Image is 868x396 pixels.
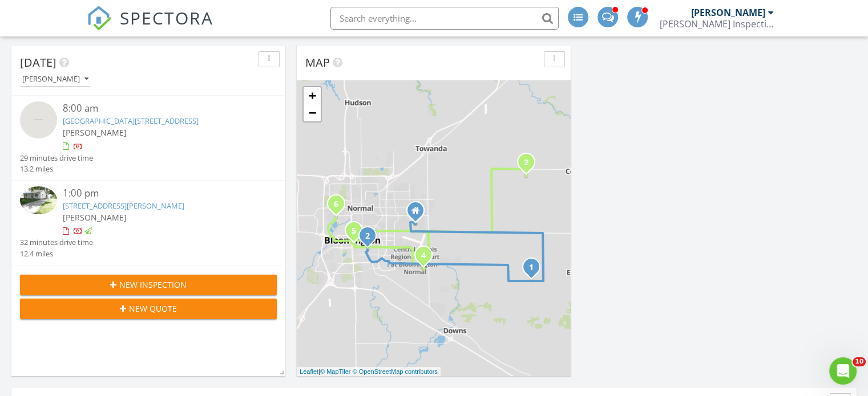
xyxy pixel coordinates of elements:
img: streetview [20,101,57,138]
div: [PERSON_NAME] [22,75,88,83]
i: 6 [334,201,338,209]
i: 1 [529,264,534,272]
i: 4 [421,252,426,260]
div: [PERSON_NAME] [691,7,765,18]
iframe: Intercom live chat [829,357,857,385]
div: 1:00 pm [63,186,256,201]
div: 32 minutes drive time [20,237,93,248]
div: | [297,367,441,377]
span: SPECTORA [120,6,213,30]
a: 1:00 pm [STREET_ADDRESS][PERSON_NAME] [PERSON_NAME] 32 minutes drive time 12.4 miles [20,186,277,259]
div: 1908 Dunraven Rd, Bloomington, IL 61704 [423,255,430,262]
img: 9276249%2Fcover_photos%2Fb1pmbw7lECBMtakJup7P%2Fsmall.jpeg [20,186,57,214]
span: 10 [853,357,866,366]
a: © OpenStreetMap contributors [353,368,438,375]
div: 3213 Kirkwood Rd, Bloomington IL 61704 [415,210,422,217]
div: 12.4 miles [20,248,93,259]
button: New Inspection [20,275,277,295]
div: 13.2 miles [20,164,93,174]
div: 17594 N 2500 East Rd, Towanda, IL 61776 [526,162,533,169]
a: Zoom in [304,87,321,104]
span: [PERSON_NAME] [63,127,127,138]
a: [STREET_ADDRESS][PERSON_NAME] [63,201,184,211]
a: Zoom out [304,104,321,121]
a: Leaflet [300,368,318,375]
span: New Quote [129,303,177,315]
div: 8:00 am [63,101,256,116]
div: SEGO Inspections Inc. [660,18,774,30]
span: [PERSON_NAME] [63,212,127,223]
div: 25316 E 1100 North Rd, Downs, IL 61736 [531,267,538,273]
span: Map [305,55,330,70]
i: 2 [365,232,370,240]
img: The Best Home Inspection Software - Spectora [87,6,112,31]
a: © MapTiler [320,368,351,375]
div: 307 Meadows Ave, Bloomington, IL 61701 [368,235,374,242]
input: Search everything... [330,7,559,30]
div: 5213 Castlebar Drive, Bloomington, IL 61705 [354,230,361,237]
span: New Inspection [119,279,187,291]
a: SPECTORA [87,15,213,39]
i: 2 [524,159,528,167]
div: 31 Boardwalk Circle, Bloomington, IL 61701 [336,203,343,210]
a: 8:00 am [GEOGRAPHIC_DATA][STREET_ADDRESS] [PERSON_NAME] 29 minutes drive time 13.2 miles [20,101,277,174]
i: 5 [352,227,356,235]
div: 29 minutes drive time [20,153,93,164]
button: [PERSON_NAME] [20,72,91,87]
button: New Quote [20,299,277,319]
span: [DATE] [20,55,56,70]
a: [GEOGRAPHIC_DATA][STREET_ADDRESS] [63,116,199,126]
